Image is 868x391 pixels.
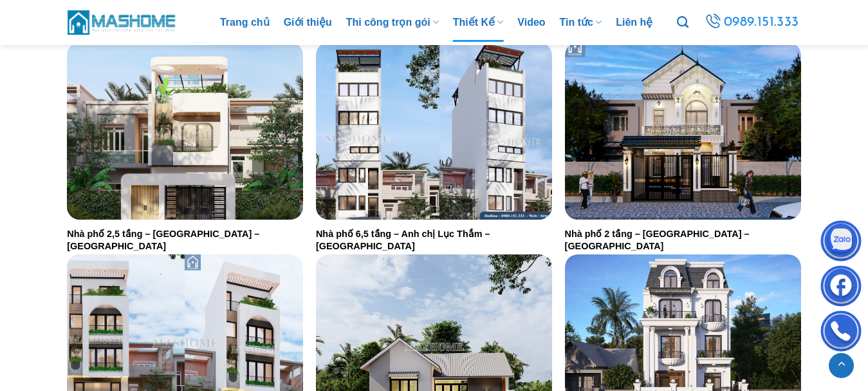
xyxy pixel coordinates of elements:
[829,353,854,378] a: Lên đầu trang
[822,314,860,352] img: Phone
[616,3,652,42] a: Liên hệ
[724,12,799,33] span: 0989.151.333
[517,3,545,42] a: Video
[67,228,303,252] a: Nhà phố 2,5 tầng – [GEOGRAPHIC_DATA] – [GEOGRAPHIC_DATA]
[67,43,303,220] img: Thiết kế nhà phố anh Thao - Hải Dương | MasHome
[565,43,801,220] img: Thiết kế nhà phố anh Lợi - Thạch Thất | MasHome
[560,3,602,42] a: Tin tức
[822,269,860,307] img: Facebook
[453,3,504,42] a: Thiết Kế
[822,224,860,262] img: Zalo
[284,3,332,42] a: Giới thiệu
[220,3,270,42] a: Trang chủ
[346,3,439,42] a: Thi công trọn gói
[316,43,552,220] img: Thiết kế nhà phố anh chị Lục Thắm - Hà Đông | MasHome
[68,8,177,36] img: MasHome – Tổng Thầu Thiết Kế Và Xây Nhà Trọn Gói
[677,9,688,36] a: Tìm kiếm
[703,11,801,34] a: 0989.151.333
[565,228,801,252] a: Nhà phố 2 tầng – [GEOGRAPHIC_DATA] – [GEOGRAPHIC_DATA]
[316,228,552,252] a: Nhà phố 6,5 tầng – Anh chị Lục Thắm – [GEOGRAPHIC_DATA]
